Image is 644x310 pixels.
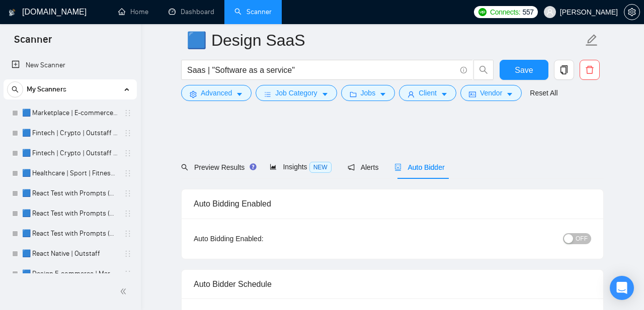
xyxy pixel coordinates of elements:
[194,233,326,244] div: Auto Bidding Enabled:
[190,90,197,98] span: setting
[576,233,588,244] span: OFF
[500,60,548,80] button: Save
[546,9,553,16] span: user
[264,90,271,98] span: bars
[399,85,456,101] button: userClientcaret-down
[194,270,591,298] div: Auto Bidder Schedule
[124,129,132,137] span: holder
[22,163,118,183] a: 🟦 Healthcare | Sport | Fitness | Outstaff
[124,189,132,197] span: holder
[441,90,448,98] span: caret-down
[124,169,132,177] span: holder
[474,65,493,74] span: search
[515,64,533,76] span: Save
[124,109,132,117] span: holder
[419,87,437,98] span: Client
[506,90,513,98] span: caret-down
[490,7,520,18] span: Connects:
[22,244,118,264] a: 🟦 React Native | Outstaff
[478,8,487,16] img: upwork-logo.png
[22,123,118,143] a: 🟦 Fintech | Crypto | Outstaff (Max - High Rates)
[12,55,129,75] a: New Scanner
[169,8,214,16] a: dashboardDashboard
[187,64,456,76] input: Search Freelance Jobs...
[624,8,639,16] span: setting
[27,79,66,99] span: My Scanners
[379,90,386,98] span: caret-down
[6,32,60,53] span: Scanner
[236,90,243,98] span: caret-down
[408,90,415,98] span: user
[341,85,395,101] button: folderJobscaret-down
[124,230,132,238] span: holder
[22,264,118,284] a: 🟦 Design E-commerce | Marketplace
[124,210,132,218] span: holder
[469,90,476,98] span: idcard
[275,87,317,98] span: Job Category
[22,143,118,163] a: 🟦 Fintech | Crypto | Outstaff (Mid Rates)
[22,103,118,123] a: 🟦 Marketplace | E-commerce | Outstaff
[118,8,148,16] a: homeHome
[22,183,118,203] a: 🟦 React Test with Prompts (Max)
[522,7,533,18] span: 557
[350,90,357,98] span: folder
[201,87,232,98] span: Advanced
[580,65,599,74] span: delete
[256,85,337,101] button: barsJob Categorycaret-down
[9,5,16,21] img: logo
[624,8,640,16] a: setting
[181,85,252,101] button: settingAdvancedcaret-down
[473,60,494,80] button: search
[585,34,598,47] span: edit
[480,87,502,98] span: Vendor
[8,86,23,93] span: search
[120,286,130,296] span: double-left
[394,163,444,171] span: Auto Bidder
[580,60,600,80] button: delete
[181,164,188,171] span: search
[624,4,640,20] button: setting
[124,270,132,278] span: holder
[124,250,132,258] span: holder
[554,65,574,74] span: copy
[554,60,574,80] button: copy
[348,163,379,171] span: Alerts
[124,149,132,157] span: holder
[309,162,332,173] span: NEW
[394,164,401,171] span: robot
[234,8,272,16] a: searchScanner
[270,163,331,171] span: Insights
[460,67,467,73] span: info-circle
[249,162,258,171] div: Tooltip anchor
[610,276,634,300] div: Open Intercom Messenger
[7,81,23,97] button: search
[530,87,557,98] a: Reset All
[4,55,137,75] li: New Scanner
[194,189,591,218] div: Auto Bidding Enabled
[361,87,376,98] span: Jobs
[187,28,583,53] input: Scanner name...
[270,163,277,170] span: area-chart
[181,163,254,171] span: Preview Results
[348,164,355,171] span: notification
[22,203,118,224] a: 🟦 React Test with Prompts (High)
[460,85,522,101] button: idcardVendorcaret-down
[321,90,329,98] span: caret-down
[22,224,118,244] a: 🟦 React Test with Prompts (Mid Rates)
